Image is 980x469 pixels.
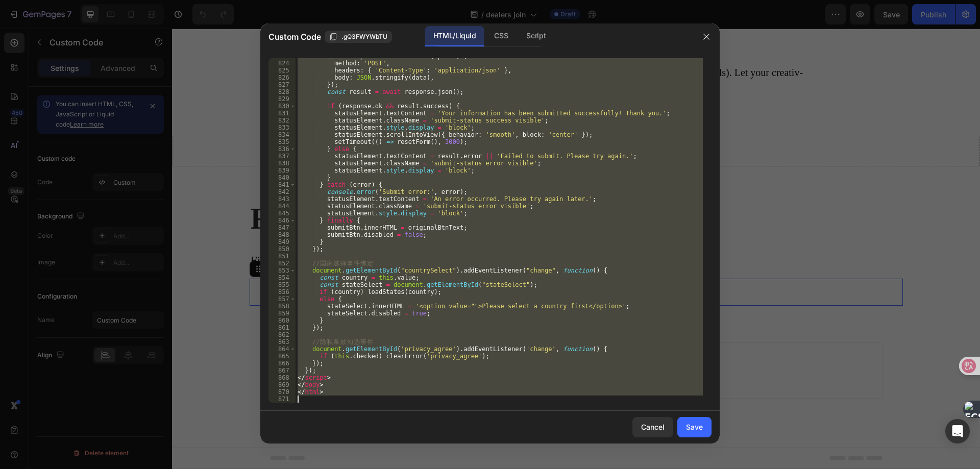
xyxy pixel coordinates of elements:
div: 831 [268,110,296,117]
span: inspired by CRO experts [289,343,359,353]
button: .gQ3FWYWbTU [325,31,392,43]
div: CSS [486,26,516,46]
h2: Ready to Learn More? [78,170,731,209]
button: Cancel [632,417,673,437]
div: 851 [268,253,296,260]
div: Save [686,422,703,432]
div: 863 [268,338,296,345]
div: 826 [268,74,296,81]
div: 855 [268,281,296,288]
div: 824 [268,60,296,67]
div: 856 [268,288,296,295]
div: 862 [268,331,296,338]
div: 864 [268,345,296,353]
div: Cancel [641,422,665,432]
p: Publish the page to see the content. [78,258,731,269]
div: 866 [268,360,296,367]
div: Script [518,26,554,46]
span: from URL or image [373,343,428,353]
div: 841 [268,181,296,188]
p: Wood, acrylic, plastic, fabric, marble, glass, and select metals (supported by specific models). ... [79,37,730,65]
div: 857 [268,295,296,303]
div: 869 [268,381,296,388]
div: 849 [268,238,296,245]
div: 830 [268,103,296,110]
div: 832 [268,117,296,124]
div: 868 [268,374,296,381]
div: Choose templates [294,331,356,341]
div: 870 [268,388,296,396]
div: 859 [268,310,296,317]
div: 846 [268,217,296,224]
div: 847 [268,224,296,231]
div: HTML/Liquid [425,26,484,46]
div: 838 [268,160,296,167]
div: Open Intercom Messenger [945,419,970,443]
div: 871 [268,396,296,403]
div: 842 [268,188,296,195]
div: Add blank section [449,331,511,341]
div: 836 [268,145,296,153]
div: 844 [268,203,296,210]
div: 867 [268,367,296,374]
div: 835 [268,138,296,145]
span: .gQ3FWYWbTU [341,32,387,41]
div: 834 [268,131,296,138]
div: 825 [268,67,296,74]
div: Custom Code [90,236,134,245]
div: 852 [268,260,296,267]
div: Generate layout [374,331,428,341]
button: Save [677,417,712,437]
div: 848 [268,231,296,238]
div: 850 [268,245,296,253]
div: 861 [268,324,296,331]
div: 845 [268,210,296,217]
div: 853 [268,267,296,274]
div: 860 [268,317,296,324]
p: Fill out the form to get: [79,224,730,241]
div: 839 [268,167,296,174]
div: 865 [268,353,296,360]
div: Drop element here [383,118,437,127]
div: 837 [268,153,296,160]
span: then drag & drop elements [442,343,518,353]
span: Custom Code [268,31,321,43]
div: 854 [268,274,296,281]
div: 833 [268,124,296,131]
div: 828 [268,88,296,95]
div: 858 [268,303,296,310]
div: 827 [268,81,296,88]
span: Add section [380,308,428,319]
div: 829 [268,95,296,103]
div: 840 [268,174,296,181]
div: 843 [268,195,296,203]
